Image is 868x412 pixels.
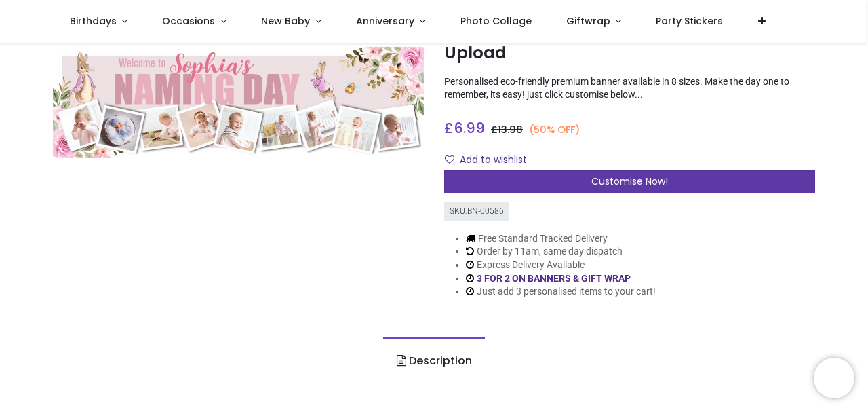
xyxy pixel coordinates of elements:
img: Personalised Baby Naming Day Banner - Pink Rabbit - Custom Name & 9 Photo Upload [53,47,424,158]
iframe: Brevo live chat [814,358,854,398]
span: £ [444,118,485,138]
span: Photo Collage [460,14,532,28]
span: Occasions [162,14,215,28]
a: Description [383,337,484,385]
button: Add to wishlistAdd to wishlist [444,149,538,172]
span: £ [491,123,523,136]
a: 3 FOR 2 ON BANNERS & GIFT WRAP [477,273,631,284]
span: 6.99 [454,118,485,138]
span: Anniversary [356,14,414,28]
li: Just add 3 personalised items to your cart! [466,285,656,299]
span: Giftwrap [566,14,610,28]
i: Add to wishlist [445,155,454,164]
span: New Baby [261,14,310,28]
li: Free Standard Tracked Delivery [466,232,656,246]
span: Birthdays [70,14,117,28]
small: (50% OFF) [529,123,580,137]
li: Express Delivery Available [466,259,656,272]
li: Order by 11am, same day dispatch [466,245,656,259]
div: SKU: BN-00586 [444,202,509,221]
span: Customise Now! [591,174,668,188]
span: 13.98 [498,123,523,136]
span: Party Stickers [656,14,723,28]
p: Personalised eco-friendly premium banner available in 8 sizes. Make the day one to remember, its ... [444,75,815,102]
